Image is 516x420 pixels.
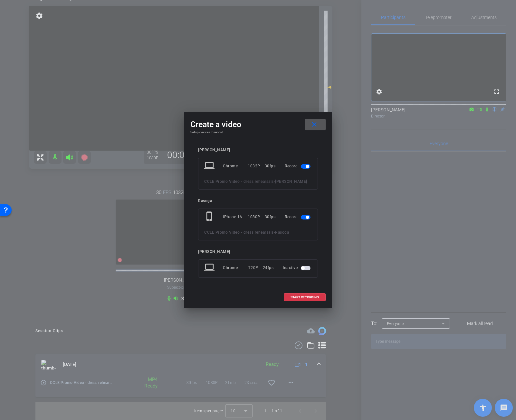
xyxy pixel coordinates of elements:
[275,179,307,184] span: [PERSON_NAME]
[190,119,326,130] div: Create a video
[274,230,275,235] span: -
[275,230,289,235] span: Rasoga
[291,296,319,299] span: START RECORDING
[284,293,326,301] button: START RECORDING
[283,262,312,274] div: Inactive
[285,211,312,223] div: Record
[198,199,318,203] div: Rasoga
[248,160,275,172] div: 1032P | 30fps
[204,211,216,223] mat-icon: phone_iphone
[248,262,274,274] div: 720P | 24fps
[223,211,248,223] div: iPhone 16
[310,121,318,129] mat-icon: close
[204,230,274,235] span: CCLE Promo Video - dress rehearsals
[198,148,318,153] div: [PERSON_NAME]
[285,160,312,172] div: Record
[204,179,274,184] span: CCLE Promo Video - dress rehearsals
[223,160,248,172] div: Chrome
[204,262,216,274] mat-icon: laptop
[248,211,275,223] div: 1080P | 30fps
[223,262,248,274] div: Chrome
[190,130,326,134] h4: Setup devices to record
[274,179,275,184] span: -
[204,160,216,172] mat-icon: laptop
[198,249,318,254] div: [PERSON_NAME]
